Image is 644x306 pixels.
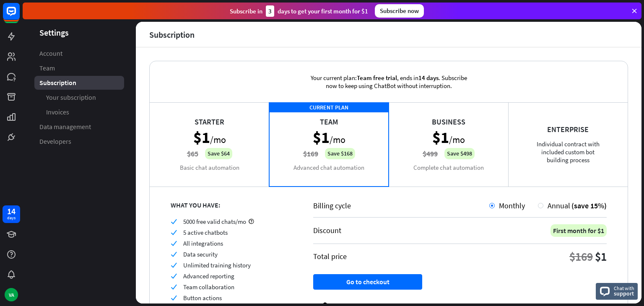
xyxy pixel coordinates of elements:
span: Unlimited training history [183,261,251,269]
div: days [7,215,16,221]
a: Team [34,61,124,75]
span: Monthly [499,201,525,210]
span: Invoices [46,108,69,117]
div: WHAT YOU HAVE: [171,201,292,209]
div: Your current plan: , ends in . Subscribe now to keep using ChatBot without interruption. [299,61,479,102]
i: check [171,229,177,236]
span: (save 15%) [571,201,607,210]
i: check [171,273,177,279]
span: Team [39,64,55,73]
button: Go to checkout [313,274,422,290]
div: Billing cycle [313,201,489,210]
a: Your subscription [34,91,124,104]
span: Your subscription [46,93,96,102]
span: Advanced reporting [183,272,234,280]
header: Settings [23,27,136,38]
span: Developers [39,137,71,146]
div: 3 [266,5,274,17]
a: Developers [34,135,124,148]
span: Annual [548,201,570,210]
span: All integrations [183,239,223,247]
div: Subscribe in days to get your first month for $1 [230,5,368,17]
div: First month for $1 [551,224,607,237]
span: 5000 free valid chats/mo [183,218,246,226]
span: 14 days [418,74,439,82]
span: Chat with [614,284,634,292]
div: Discount [313,226,341,235]
a: Account [34,47,124,60]
span: Data management [39,122,91,131]
span: support [614,290,634,297]
span: Team collaboration [183,283,234,291]
i: check [171,295,177,301]
a: Data management [34,120,124,134]
span: Data security [183,250,218,258]
div: $169 [569,249,593,264]
i: check [171,218,177,225]
div: VA [5,288,18,301]
span: Subscription [39,78,76,87]
i: check [171,240,177,246]
i: check [171,251,177,257]
i: check [171,284,177,290]
span: Team free trial [357,74,397,82]
span: Account [39,49,62,58]
span: 5 active chatbots [183,228,228,236]
i: check [171,262,177,268]
div: Subscribe now [375,4,424,18]
span: Button actions [183,294,222,302]
div: Total price [313,252,347,261]
a: 14 days [3,205,20,223]
a: Invoices [34,105,124,119]
button: Open LiveChat chat widget [7,3,32,29]
div: $1 [595,249,607,264]
div: Subscription [149,30,195,39]
div: 14 [7,207,16,215]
